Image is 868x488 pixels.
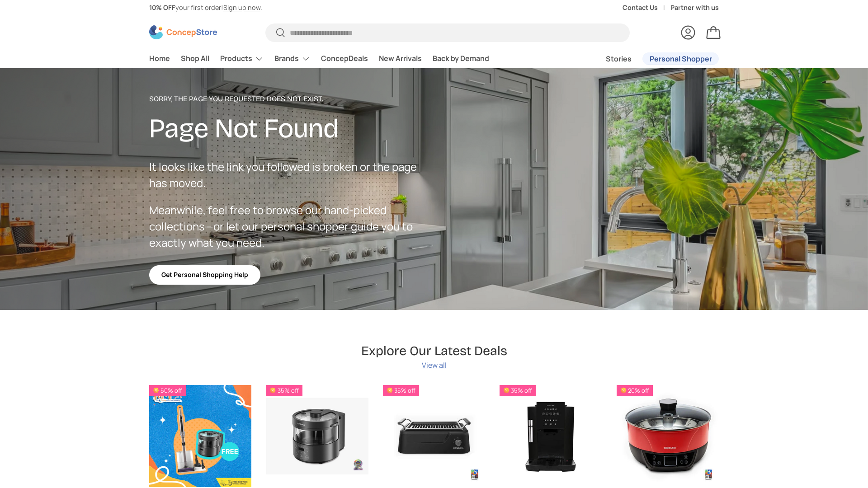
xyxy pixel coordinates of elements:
[623,3,670,13] a: Contact Us
[670,3,719,13] a: Partner with us
[269,50,316,68] summary: Brands
[149,112,434,145] h2: Page Not Found
[149,94,434,104] p: Sorry, the page you requested does not exist.
[617,385,653,396] span: 20% off
[149,385,186,396] span: 50% off
[422,360,447,371] a: View all
[149,385,251,487] a: Shark EvoPower System IQ+ AED (CS851)
[433,50,489,67] a: Back by Demand
[379,50,422,67] a: New Arrivals
[220,50,264,68] a: Products
[181,50,209,67] a: Shop All
[223,3,260,12] a: Sign up now
[149,3,262,13] p: your first order! .
[149,3,175,12] strong: 10% OFF
[606,50,632,68] a: Stories
[383,385,485,487] a: Condura Infrared Barbecue Grill
[383,385,419,396] span: 35% off
[617,385,719,487] a: Condura Multi-function Hotpot
[500,385,536,396] span: 35% off
[274,50,310,68] a: Brands
[361,343,507,359] h2: Explore Our Latest Deals
[215,50,269,68] summary: Products
[650,55,712,62] span: Personal Shopper
[149,50,489,68] nav: Primary
[149,159,434,191] p: It looks like the link you followed is broken or the page has moved.
[321,50,368,67] a: ConcepDeals
[642,52,719,65] a: Personal Shopper
[500,385,602,487] a: Condura Automatic Espresso Machine
[266,385,368,487] a: Condura Steam Multicooker
[149,202,434,251] p: Meanwhile, feel free to browse our hand-picked collections—or let our personal shopper guide you ...
[149,25,217,39] img: ConcepStore
[266,385,368,487] img: condura-steam-multicooker-full-side-view-with-icc-sticker-concepstore
[149,265,260,285] a: Get Personal Shopping Help
[266,385,302,396] span: 35% off
[149,50,170,67] a: Home
[584,50,719,68] nav: Secondary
